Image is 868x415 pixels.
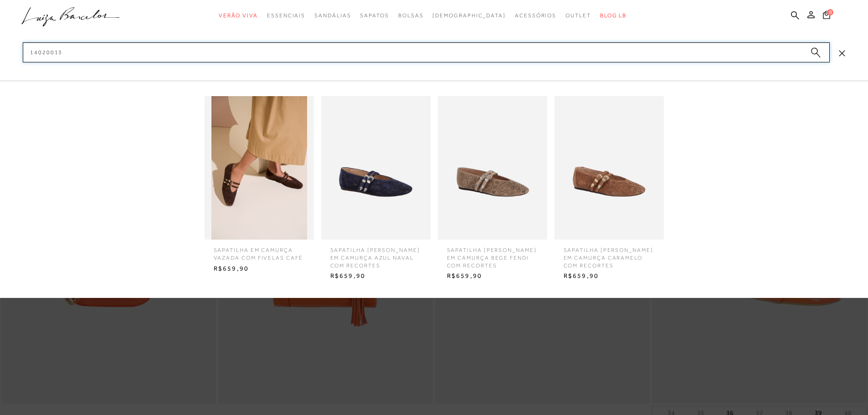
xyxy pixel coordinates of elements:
span: SAPATILHA [PERSON_NAME] EM CAMURÇA BEGE FENDI COM RECORTES [440,240,545,269]
a: SAPATILHA MARY JANE EM CAMURÇA AZUL NAVAL COM RECORTES SAPATILHA [PERSON_NAME] EM CAMURÇA AZUL NA... [319,96,433,283]
span: Verão Viva [219,12,258,19]
img: SAPATILHA MARY JANE EM CAMURÇA BEGE FENDI COM RECORTES [438,96,547,240]
span: Acessórios [515,12,556,19]
span: R$659,90 [207,262,312,276]
a: categoryNavScreenReaderText [219,7,258,24]
span: BLOG LB [600,12,627,19]
span: SAPATILHA [PERSON_NAME] EM CAMURÇA AZUL NAVAL COM RECORTES [324,240,428,269]
span: R$659,90 [324,269,428,283]
a: categoryNavScreenReaderText [515,7,556,24]
a: SAPATILHA MARY JANE EM CAMURÇA BEGE FENDI COM RECORTES SAPATILHA [PERSON_NAME] EM CAMURÇA BEGE FE... [436,96,550,283]
span: R$659,90 [557,269,662,283]
a: categoryNavScreenReaderText [314,7,351,24]
button: 0 [820,10,833,22]
a: categoryNavScreenReaderText [398,7,424,24]
span: SAPATILHA EM CAMURÇA VAZADA COM FIVELAS CAFÉ [207,240,312,262]
span: Essenciais [267,12,305,19]
span: 0 [827,9,833,15]
a: categoryNavScreenReaderText [360,7,389,24]
span: [DEMOGRAPHIC_DATA] [432,12,506,19]
span: SAPATILHA [PERSON_NAME] EM CAMURÇA CARAMELO COM RECORTES [557,240,662,269]
a: categoryNavScreenReaderText [565,7,591,24]
img: SAPATILHA MARY JANE EM CAMURÇA AZUL NAVAL COM RECORTES [321,96,431,240]
a: SAPATILHA MARY JANE EM CAMURÇA CARAMELO COM RECORTES SAPATILHA [PERSON_NAME] EM CAMURÇA CARAMELO ... [552,96,666,283]
span: Bolsas [398,12,424,19]
a: categoryNavScreenReaderText [267,7,305,24]
a: noSubCategoriesText [432,7,506,24]
a: BLOG LB [600,7,627,24]
span: R$659,90 [440,269,545,283]
span: Outlet [565,12,591,19]
img: SAPATILHA MARY JANE EM CAMURÇA CARAMELO COM RECORTES [555,96,664,240]
img: SAPATILHA EM CAMURÇA VAZADA COM FIVELAS CAFÉ [205,96,314,240]
a: SAPATILHA EM CAMURÇA VAZADA COM FIVELAS CAFÉ SAPATILHA EM CAMURÇA VAZADA COM FIVELAS CAFÉ R$659,90 [202,96,316,275]
span: Sapatos [360,12,389,19]
input: Buscar. [23,42,830,62]
span: Sandálias [314,12,351,19]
